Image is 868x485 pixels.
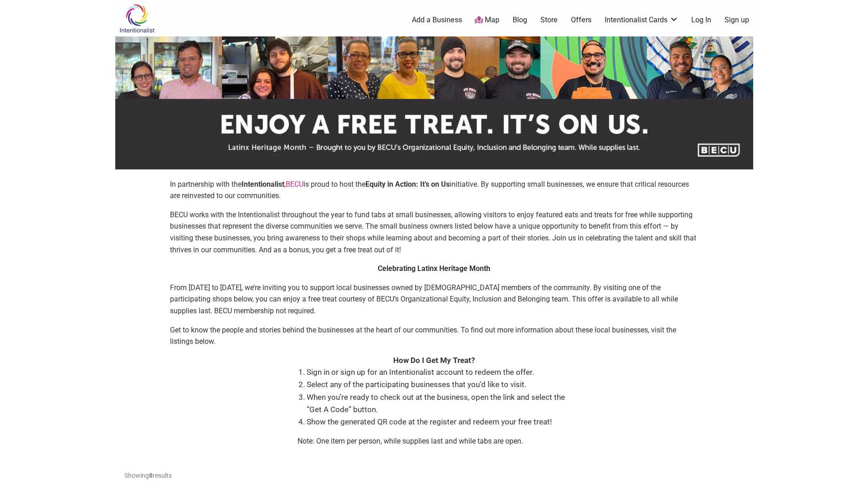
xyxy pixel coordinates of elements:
[571,15,591,25] a: Offers
[307,366,571,378] li: Sign in or sign up for an Intentionalist account to redeem the offer.
[170,209,699,255] p: BECU works with the Intentionalist throughout the year to fund tabs at small businesses, allowing...
[540,15,558,25] a: Store
[286,180,303,189] a: BECU
[149,472,153,479] b: 8
[724,15,749,25] a: Sign up
[513,15,527,25] a: Blog
[378,264,490,273] strong: Celebrating Latinx Heritage Month
[170,179,699,202] p: In partnership with the , is proud to host the initiative. By supporting small businesses, we ens...
[170,324,699,347] p: Get to know the people and stories behind the businesses at the heart of our communities. To find...
[307,378,571,391] li: Select any of the participating businesses that you’d like to visit.
[393,356,475,365] strong: How Do I Get My Treat?
[475,15,499,26] a: Map
[307,416,571,428] li: Show the generated QR code at the register and redeem your free treat!
[365,180,450,189] strong: Equity in Action: It’s on Us
[605,15,678,25] a: Intentionalist Cards
[115,4,159,33] img: Intentionalist
[170,282,699,317] p: From [DATE] to [DATE], we’re inviting you to support local businesses owned by [DEMOGRAPHIC_DATA]...
[691,15,711,25] a: Log In
[307,391,571,416] li: When you’re ready to check out at the business, open the link and select the “Get A Code” button.
[241,180,284,189] strong: Intentionalist
[412,15,462,25] a: Add a Business
[298,435,571,447] p: Note: One item per person, while supplies last and while tabs are open.
[115,36,753,169] img: sponsor logo
[124,472,172,479] span: Showing results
